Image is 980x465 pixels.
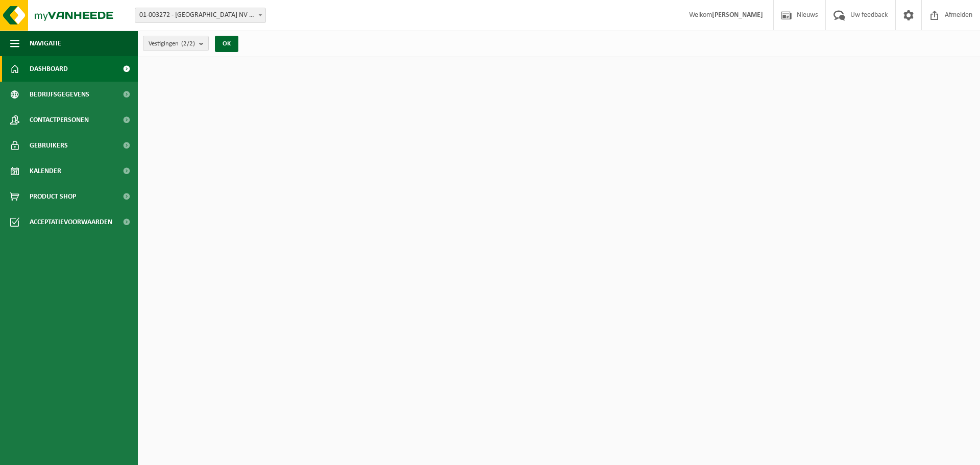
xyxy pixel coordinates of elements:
[30,31,61,56] span: Navigatie
[30,56,68,82] span: Dashboard
[181,40,195,47] count: (2/2)
[135,8,266,23] span: 01-003272 - BELGOSUC NV - BEERNEM
[135,8,265,22] span: 01-003272 - BELGOSUC NV - BEERNEM
[30,209,112,235] span: Acceptatievoorwaarden
[30,82,89,107] span: Bedrijfsgegevens
[712,11,763,19] strong: [PERSON_NAME]
[143,36,209,51] button: Vestigingen(2/2)
[30,184,76,209] span: Product Shop
[30,107,89,133] span: Contactpersonen
[30,158,61,184] span: Kalender
[149,36,195,52] span: Vestigingen
[30,133,68,158] span: Gebruikers
[215,36,238,52] button: OK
